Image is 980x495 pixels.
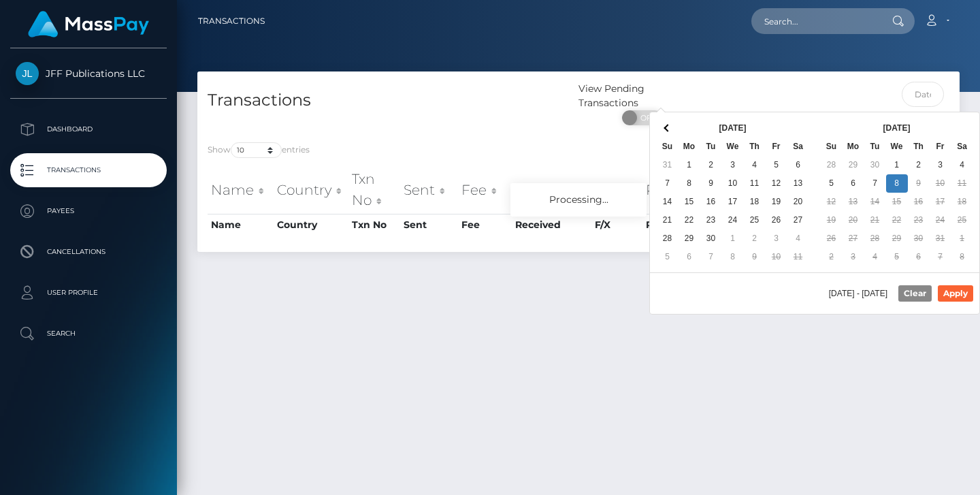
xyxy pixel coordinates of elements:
[10,194,167,228] a: Payees
[208,165,274,214] th: Name
[902,82,945,107] input: Date filter
[722,193,744,211] td: 17
[821,193,843,211] td: 12
[930,156,951,174] td: 3
[864,138,886,156] th: Tu
[679,248,700,266] td: 6
[679,211,700,229] td: 22
[10,317,167,351] a: Search
[198,7,265,35] a: Transactions
[348,214,400,236] th: Txn No
[510,183,647,217] div: Processing...
[787,229,809,248] td: 4
[657,229,679,248] td: 28
[348,165,400,214] th: Txn No
[10,153,167,187] a: Transactions
[16,201,161,221] p: Payees
[591,165,642,214] th: F/X
[400,165,458,214] th: Sent
[512,214,591,236] th: Received
[951,193,973,211] td: 18
[512,165,591,214] th: Received
[864,193,886,211] td: 14
[744,211,766,229] td: 25
[10,276,167,310] a: User Profile
[744,138,766,156] th: Th
[864,229,886,248] td: 28
[458,165,512,214] th: Fee
[10,67,167,80] span: JFF Publications LLC
[657,174,679,193] td: 7
[787,138,809,156] th: Sa
[700,229,722,248] td: 30
[766,193,787,211] td: 19
[908,138,930,156] th: Th
[700,138,722,156] th: Tu
[744,193,766,211] td: 18
[821,174,843,193] td: 5
[274,214,348,236] th: Country
[10,235,167,269] a: Cancellations
[843,156,864,174] td: 29
[16,62,39,85] img: JFF Publications LLC
[642,165,705,214] th: Payer
[843,193,864,211] td: 13
[458,214,512,236] th: Fee
[722,248,744,266] td: 8
[938,285,973,302] button: Apply
[766,156,787,174] td: 5
[642,214,705,236] th: Payer
[578,82,706,110] div: View Pending Transactions
[766,211,787,229] td: 26
[886,193,908,211] td: 15
[843,248,864,266] td: 3
[787,248,809,266] td: 11
[908,248,930,266] td: 6
[679,229,700,248] td: 29
[829,289,893,298] span: [DATE] - [DATE]
[700,248,722,266] td: 7
[657,156,679,174] td: 31
[951,138,973,156] th: Sa
[886,174,908,193] td: 8
[930,229,951,248] td: 31
[744,156,766,174] td: 4
[657,138,679,156] th: Su
[700,193,722,211] td: 16
[930,174,951,193] td: 10
[951,229,973,248] td: 1
[908,174,930,193] td: 9
[28,11,149,37] img: MassPay Logo
[591,214,642,236] th: F/X
[930,193,951,211] td: 17
[886,248,908,266] td: 5
[898,285,932,302] button: Clear
[679,119,787,138] th: [DATE]
[864,248,886,266] td: 4
[679,174,700,193] td: 8
[908,229,930,248] td: 30
[722,138,744,156] th: We
[821,138,843,156] th: Su
[10,112,167,146] a: Dashboard
[657,211,679,229] td: 21
[400,214,458,236] th: Sent
[951,248,973,266] td: 8
[930,138,951,156] th: Fr
[16,119,161,140] p: Dashboard
[16,242,161,262] p: Cancellations
[679,138,700,156] th: Mo
[864,174,886,193] td: 7
[787,156,809,174] td: 6
[886,229,908,248] td: 29
[700,156,722,174] td: 2
[821,211,843,229] td: 19
[744,174,766,193] td: 11
[886,211,908,229] td: 22
[722,211,744,229] td: 24
[722,156,744,174] td: 3
[864,211,886,229] td: 21
[908,156,930,174] td: 2
[951,211,973,229] td: 25
[930,211,951,229] td: 24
